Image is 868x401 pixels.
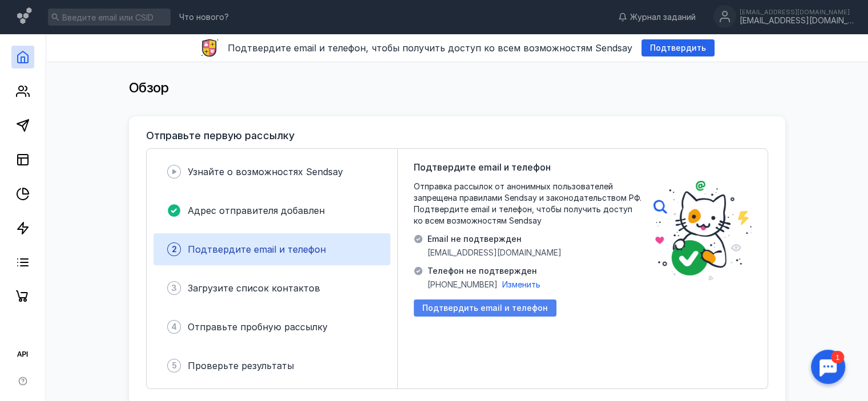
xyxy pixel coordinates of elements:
span: Подтвердите email и телефон [414,160,551,174]
div: 1 [26,7,39,19]
span: Email не подтвержден [427,233,562,245]
button: Изменить [502,279,540,290]
span: 5 [172,360,177,371]
span: Подтвердить email и телефон [422,303,548,313]
img: poster [653,181,752,281]
span: 2 [172,244,177,255]
span: Адрес отправителя добавлен [188,205,325,216]
span: Изменить [502,280,540,289]
div: [EMAIL_ADDRESS][DOMAIN_NAME] [740,9,854,15]
a: Журнал заданий [612,11,701,23]
span: Подтвердите email и телефон [188,244,326,255]
span: Отправка рассылок от анонимных пользователей запрещена правилами Sendsay и законодательством РФ. ... [414,181,642,226]
span: Что нового? [179,13,229,21]
div: [EMAIL_ADDRESS][DOMAIN_NAME] [740,16,854,26]
span: Подтвердить [650,43,706,53]
span: Загрузите список контактов [188,282,320,294]
span: Подтвердите email и телефон, чтобы получить доступ ко всем возможностям Sendsay [228,42,632,54]
span: 3 [171,282,177,294]
span: Проверьте результаты [188,360,294,371]
span: Узнайте о возможностях Sendsay [188,166,343,177]
span: Обзор [129,79,169,96]
h3: Отправьте первую рассылку [146,130,294,141]
span: [EMAIL_ADDRESS][DOMAIN_NAME] [427,247,562,258]
span: Телефон не подтвержден [427,265,540,277]
button: Подтвердить [641,39,714,56]
button: Подтвердить email и телефон [414,299,556,317]
span: Отправьте пробную рассылку [188,321,328,333]
span: Журнал заданий [630,11,696,23]
input: Введите email или CSID [48,9,171,26]
span: [PHONE_NUMBER] [427,279,498,290]
span: 4 [171,321,177,333]
a: Что нового? [173,13,235,21]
